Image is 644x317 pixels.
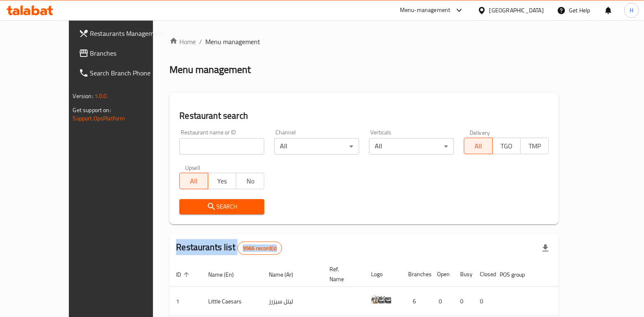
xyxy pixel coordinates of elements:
[72,43,176,63] a: Branches
[212,175,233,187] span: Yes
[473,262,493,287] th: Closed
[369,138,454,155] div: All
[402,262,430,287] th: Branches
[169,287,202,316] td: 1
[179,173,208,189] button: All
[240,175,261,187] span: No
[238,244,282,252] span: 9966 record(s)
[468,140,489,152] span: All
[470,129,490,135] label: Delivery
[402,287,430,316] td: 6
[90,68,170,78] span: Search Branch Phone
[237,242,282,255] div: Total records count
[454,262,473,287] th: Busy
[183,175,204,187] span: All
[236,173,264,189] button: No
[464,138,492,154] button: All
[262,287,323,316] td: ليتل سيزرز
[400,5,451,15] div: Menu-management
[176,270,192,279] span: ID
[73,113,125,124] a: Support.OpsPlatform
[524,140,545,152] span: TMP
[90,28,170,38] span: Restaurants Management
[473,287,493,316] td: 0
[94,91,107,101] span: 1.0.0
[202,287,262,316] td: Little Caesars
[269,270,304,279] span: Name (Ar)
[430,287,454,316] td: 0
[73,91,93,101] span: Version:
[186,202,258,212] span: Search
[630,6,633,15] span: H
[500,270,536,279] span: POS group
[520,138,549,154] button: TMP
[454,287,473,316] td: 0
[274,138,359,155] div: All
[179,138,264,155] input: Search for restaurant name or ID..
[169,63,251,76] h2: Menu management
[179,199,264,214] button: Search
[72,23,176,43] a: Restaurants Management
[371,289,392,310] img: Little Caesars
[489,6,544,15] div: [GEOGRAPHIC_DATA]
[329,264,355,284] span: Ref. Name
[199,37,202,47] li: /
[179,110,549,122] h2: Restaurant search
[72,63,176,83] a: Search Branch Phone
[364,262,402,287] th: Logo
[208,173,236,189] button: Yes
[536,238,555,258] div: Export file
[492,138,521,154] button: TGO
[430,262,454,287] th: Open
[90,48,170,58] span: Branches
[73,105,111,115] span: Get support on:
[496,140,517,152] span: TGO
[169,37,559,47] nav: breadcrumb
[205,37,260,47] span: Menu management
[169,37,196,47] a: Home
[208,270,244,279] span: Name (En)
[176,241,282,255] h2: Restaurants list
[185,164,200,170] label: Upsell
